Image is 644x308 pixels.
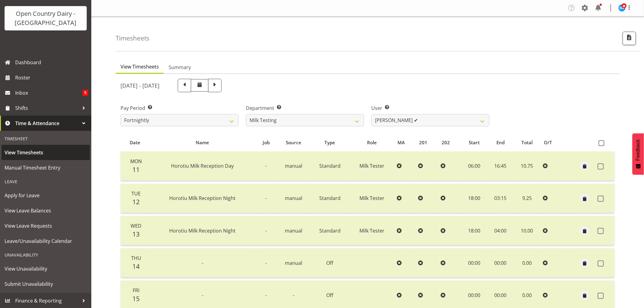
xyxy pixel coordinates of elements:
[2,132,90,145] div: Timesheet
[618,4,626,12] img: steve-webb7510.jpg
[623,32,636,45] button: Export CSV
[2,203,90,218] a: View Leave Balances
[2,276,90,292] a: Submit Unavailability
[5,191,87,200] span: Apply for Leave
[15,58,88,67] span: Dashboard
[5,206,87,215] span: View Leave Balances
[15,103,79,113] span: Shifts
[5,148,87,157] span: View Timesheets
[2,145,90,160] a: View Timesheets
[2,188,90,203] a: Apply for Leave
[116,35,149,42] h4: Timesheets
[121,63,159,70] span: View Timesheets
[5,279,87,289] span: Submit Unavailability
[2,175,90,188] div: Leave
[635,139,641,161] span: Feedback
[2,160,90,175] a: Manual Timesheet Entry
[5,163,87,172] span: Manual Timesheet Entry
[2,233,90,249] a: Leave/Unavailability Calendar
[5,264,87,273] span: View Unavailability
[2,261,90,276] a: View Unavailability
[5,236,87,246] span: Leave/Unavailability Calendar
[82,90,88,96] span: 5
[2,249,90,261] div: Unavailability
[15,88,82,97] span: Inbox
[632,133,644,175] button: Feedback - Show survey
[2,218,90,233] a: View Leave Requests
[169,64,191,71] span: Summary
[15,296,79,305] span: Finance & Reporting
[15,73,88,82] span: Roster
[11,9,81,27] div: Open Country Dairy - [GEOGRAPHIC_DATA]
[5,221,87,230] span: View Leave Requests
[15,119,79,128] span: Time & Attendance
